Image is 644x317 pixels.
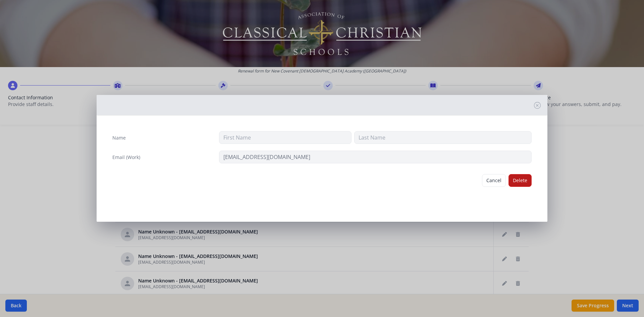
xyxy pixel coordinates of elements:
button: Cancel [482,174,506,187]
input: Last Name [354,131,532,144]
button: Delete [508,174,532,187]
label: Name [112,135,126,141]
input: First Name [219,131,352,144]
label: Email (Work) [112,154,140,161]
input: contact@site.com [219,151,532,163]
